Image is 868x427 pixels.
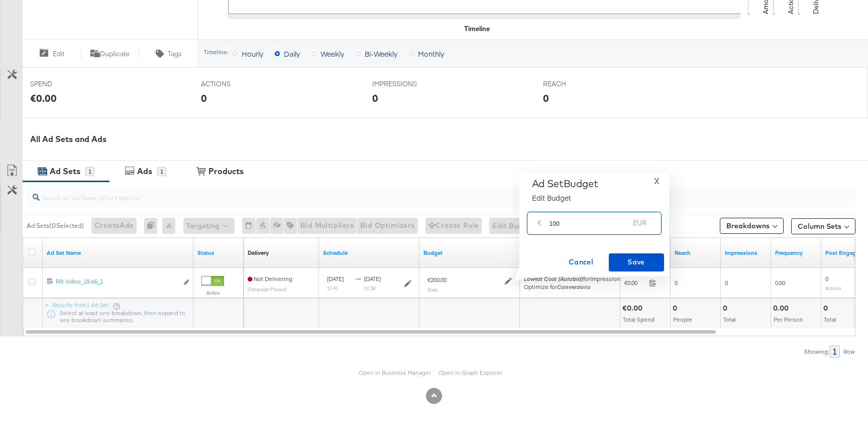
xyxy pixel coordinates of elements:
div: All Ad Sets and Ads [30,133,868,145]
span: IMPRESSIONS [372,79,448,89]
sub: 11:38 [364,285,375,291]
div: €0.00 [622,304,645,313]
input: Search Ad Set Name, ID or Objective [40,184,780,203]
span: Edit [53,49,64,59]
a: The number of people your ad was served to. [675,249,717,257]
button: Column Sets [791,218,855,234]
a: Shows the current budget of Ad Set. [423,249,516,257]
span: [DATE] [364,275,381,282]
span: Duplicate [100,49,130,59]
span: Tags [168,49,182,59]
sub: Campaign Paused [248,286,287,292]
a: Your Ad Set name. [47,249,189,257]
span: REACH [543,79,618,89]
sub: Actions [825,285,841,291]
span: People [673,316,692,323]
div: Delivery [248,249,269,257]
a: Shows when your Ad Set is scheduled to deliver. [323,249,415,257]
span: for Impressions [524,275,623,282]
div: 0 [201,91,207,105]
span: Save [613,256,660,268]
div: 0 [723,304,730,313]
div: Showing: [804,348,829,355]
div: Ads [137,166,152,177]
div: 1 [829,345,840,358]
div: 0 [372,91,378,105]
span: Weekly [320,49,344,59]
div: Products [208,166,244,177]
sub: Daily [427,287,438,293]
div: 0.00 [773,304,792,313]
span: €0.00 [624,279,645,287]
span: Total [723,316,736,323]
span: Monthly [418,49,444,59]
span: Total Spend [623,316,655,323]
a: RR: Video_18-65_1 [56,277,178,288]
em: Conversions [557,283,590,291]
button: Duplicate [81,48,140,60]
span: SPEND [30,79,105,89]
a: Open in Business Manager [359,369,431,376]
div: Timeline: [203,49,229,56]
div: 0 [823,304,831,313]
a: The average number of times your ad was served to each person. [775,249,817,257]
span: 0 [825,275,828,282]
span: Bi-Weekly [365,49,397,59]
div: € [533,216,546,234]
div: Row [843,348,855,355]
label: Active [201,290,224,296]
button: Save [609,253,664,271]
span: [DATE] [327,275,344,282]
span: X [654,174,660,188]
span: 0.00 [775,279,785,287]
div: Optimize for [524,283,623,291]
div: €200.00 [427,276,447,284]
span: Hourly [242,49,263,59]
button: Edit [22,48,81,60]
div: Ad Sets [50,166,80,177]
div: RR: Video_18-65_1 [56,277,178,286]
sub: 11:41 [327,285,338,291]
button: Tags [139,48,198,60]
span: Daily [284,49,300,59]
span: ACTIONS [201,79,276,89]
span: Per Person [774,316,803,323]
button: Cancel [554,253,609,271]
span: Total [824,316,836,323]
em: Lowest Cost (Autobid) [524,275,583,282]
span: Cancel [558,256,605,268]
div: Ad Sets ( 0 Selected) [27,221,84,230]
p: Edit Budget [532,193,598,203]
div: 0 [144,218,162,234]
span: 0 [725,279,728,287]
button: Breakdowns [720,218,784,234]
button: X [650,178,664,185]
div: 1 [157,167,166,176]
div: EUR [629,216,650,234]
a: The number of times your ad was served. On mobile apps an ad is counted as served the first time ... [725,249,767,257]
input: Enter your budget [550,208,629,230]
div: Ad Set Budget [532,178,598,190]
a: Reflects the ability of your Ad Set to achieve delivery based on ad states, schedule and budget. [248,249,269,257]
span: Not Delivering [248,275,292,282]
a: Shows the current state of your Ad Set. [197,249,240,257]
div: €0.00 [30,91,57,105]
div: 0 [543,91,549,105]
div: 1 [85,167,94,176]
div: 0 [673,304,680,313]
a: Open in Graph Explorer [439,369,502,376]
span: 0 [675,279,678,287]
